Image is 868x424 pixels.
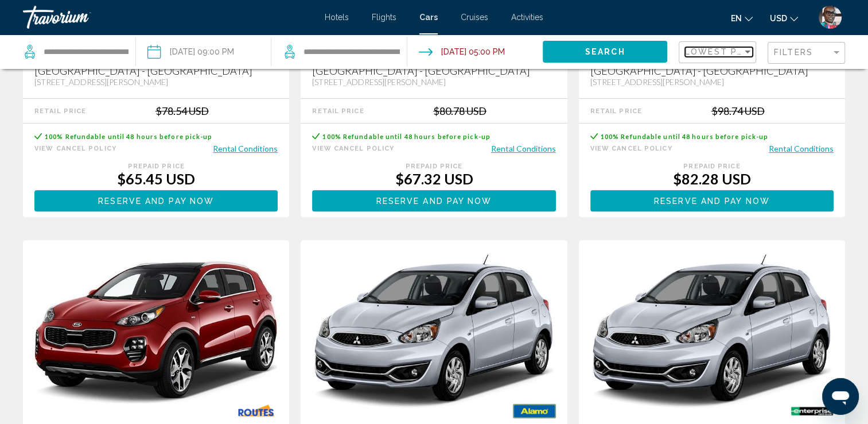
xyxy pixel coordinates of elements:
button: Change currency [770,10,798,26]
img: ENTERPRISE [779,398,845,424]
span: Reserve and pay now [654,196,770,206]
a: Flights [372,13,396,22]
img: primary.png [301,246,567,418]
img: 2Q== [819,6,842,29]
button: Reserve and pay now [590,190,834,211]
button: Change language [731,10,753,26]
div: $78.54 USD [155,105,209,117]
div: Prepaid Price [34,163,278,170]
img: ALAMO [501,398,567,424]
button: Drop-off date: Aug 17, 2025 05:00 PM [419,34,505,69]
a: Cruises [461,13,488,22]
div: $67.32 USD [312,170,555,187]
span: en [731,14,742,23]
span: Reserve and pay now [376,196,492,206]
span: Reserve and pay now [98,196,214,206]
div: $80.78 USD [433,105,486,117]
div: [STREET_ADDRESS][PERSON_NAME] [34,77,278,87]
div: Prepaid Price [312,163,555,170]
button: Reserve and pay now [34,190,278,211]
button: Rental Conditions [769,143,834,154]
div: [GEOGRAPHIC_DATA] - [GEOGRAPHIC_DATA] [34,64,278,77]
a: Activities [511,13,543,22]
div: $65.45 USD [34,170,278,187]
button: View Cancel Policy [34,143,116,154]
span: 100% Refundable until 48 hours before pick-up [322,133,491,140]
div: Prepaid Price [590,163,834,170]
span: 100% Refundable until 48 hours before pick-up [45,133,213,140]
button: View Cancel Policy [590,143,672,154]
button: User Menu [815,5,845,29]
span: USD [770,14,787,23]
div: [STREET_ADDRESS][PERSON_NAME] [312,77,555,87]
iframe: Button to launch messaging window [822,378,859,415]
button: Reserve and pay now [312,190,555,211]
a: Cars [419,13,438,22]
div: [GEOGRAPHIC_DATA] - [GEOGRAPHIC_DATA] [312,64,555,77]
button: Filter [768,41,845,65]
div: Retail Price [34,107,86,115]
div: $82.28 USD [590,170,834,187]
div: Retail Price [590,107,642,115]
mat-select: Sort by [685,48,753,57]
div: [GEOGRAPHIC_DATA] - [GEOGRAPHIC_DATA] [590,64,834,77]
img: ROUTES [223,398,289,424]
a: Reserve and pay now [312,193,555,206]
div: [STREET_ADDRESS][PERSON_NAME] [590,77,834,87]
button: Search [543,41,667,62]
img: primary.png [23,254,289,411]
div: $98.74 USD [711,105,764,117]
a: Hotels [325,13,349,22]
a: Reserve and pay now [590,193,834,206]
img: primary.png [579,246,845,418]
button: Pickup date: Aug 15, 2025 09:00 PM [147,34,234,69]
span: Filters [774,48,813,57]
span: Lowest Price [685,47,759,56]
button: Rental Conditions [213,143,278,154]
a: Reserve and pay now [34,193,278,206]
button: Rental Conditions [491,143,556,154]
div: Retail Price [312,107,364,115]
a: Travorium [23,6,313,29]
span: Search [585,48,625,57]
button: View Cancel Policy [312,143,394,154]
span: 100% Refundable until 48 hours before pick-up [601,133,769,140]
